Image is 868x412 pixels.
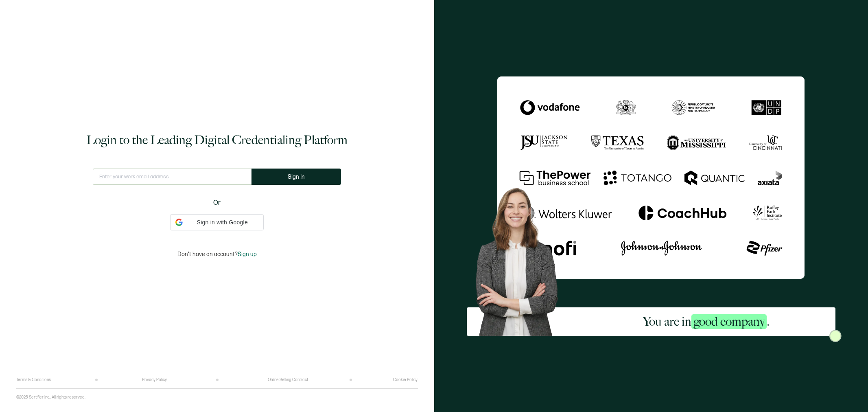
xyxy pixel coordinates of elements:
[170,214,264,230] div: Sign in with Google
[829,330,842,342] img: Sertifier Login
[186,218,258,227] span: Sign in with Google
[177,251,257,258] p: Don't have an account?
[288,174,305,180] span: Sign In
[142,377,167,382] a: Privacy Policy
[497,76,805,279] img: Sertifier Login - You are in <span class="strong-h">good company</span>.
[86,132,348,148] h1: Login to the Leading Digital Credentialing Platform
[643,313,770,330] h2: You are in .
[393,377,418,382] a: Cookie Policy
[268,377,308,382] a: Online Selling Contract
[93,169,251,185] input: Enter your work email address
[16,395,85,400] p: ©2025 Sertifier Inc.. All rights reserved.
[16,377,51,382] a: Terms & Conditions
[213,198,221,208] span: Or
[691,314,767,329] span: good company
[467,180,577,336] img: Sertifier Login - You are in <span class="strong-h">good company</span>. Hero
[238,251,257,258] span: Sign up
[251,169,341,185] button: Sign In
